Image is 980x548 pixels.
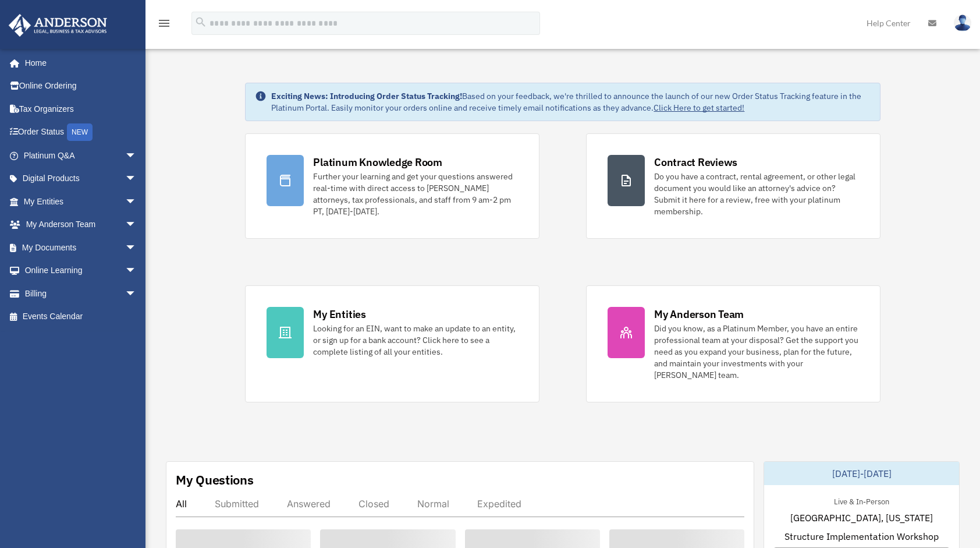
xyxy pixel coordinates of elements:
span: arrow_drop_down [125,167,148,191]
a: My Documentsarrow_drop_down [8,236,154,259]
div: Platinum Knowledge Room [313,155,442,169]
div: Looking for an EIN, want to make an update to an entity, or sign up for a bank account? Click her... [313,323,518,358]
div: Further your learning and get your questions answered real-time with direct access to [PERSON_NAM... [313,171,518,217]
div: NEW [67,123,93,141]
img: Anderson Advisors Platinum Portal [5,14,111,37]
div: Answered [287,498,331,510]
div: [DATE]-[DATE] [764,462,959,485]
a: My Entities Looking for an EIN, want to make an update to an entity, or sign up for a bank accoun... [245,285,539,402]
i: menu [157,16,171,30]
a: My Anderson Team Did you know, as a Platinum Member, you have an entire professional team at your... [586,285,880,402]
div: Contract Reviews [654,155,737,169]
div: My Questions [176,471,254,489]
a: Digital Productsarrow_drop_down [8,167,154,190]
a: Platinum Q&Aarrow_drop_down [8,144,154,167]
a: menu [157,20,171,30]
a: Home [8,51,148,75]
a: Contract Reviews Do you have a contract, rental agreement, or other legal document you would like... [586,133,880,239]
a: Online Learningarrow_drop_down [8,259,154,282]
img: User Pic [954,15,971,31]
span: [GEOGRAPHIC_DATA], [US_STATE] [790,511,933,525]
span: arrow_drop_down [125,259,148,283]
a: Click Here to get started! [654,102,744,113]
strong: Exciting News: Introducing Order Status Tracking! [271,91,462,101]
div: Expedited [477,498,521,510]
a: Online Ordering [8,75,154,98]
div: Live & In-Person [825,494,899,507]
a: My Entitiesarrow_drop_down [8,190,154,213]
div: Did you know, as a Platinum Member, you have an entire professional team at your disposal? Get th... [654,323,859,381]
div: Normal [417,498,449,510]
a: Order StatusNEW [8,121,154,144]
span: arrow_drop_down [125,282,148,306]
div: Closed [358,498,389,510]
span: arrow_drop_down [125,236,148,260]
a: Events Calendar [8,305,154,328]
div: My Entities [313,307,365,321]
a: Platinum Knowledge Room Further your learning and get your questions answered real-time with dire... [245,133,539,239]
span: arrow_drop_down [125,213,148,237]
div: Do you have a contract, rental agreement, or other legal document you would like an attorney's ad... [654,171,859,217]
div: Based on your feedback, we're thrilled to announce the launch of our new Order Status Tracking fe... [271,90,870,114]
i: search [194,16,207,29]
div: All [176,498,187,510]
a: Tax Organizers [8,97,154,121]
span: arrow_drop_down [125,190,148,214]
div: My Anderson Team [654,307,744,321]
a: My Anderson Teamarrow_drop_down [8,213,154,236]
span: Structure Implementation Workshop [784,529,939,543]
span: arrow_drop_down [125,144,148,168]
a: Billingarrow_drop_down [8,282,154,305]
div: Submitted [215,498,259,510]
